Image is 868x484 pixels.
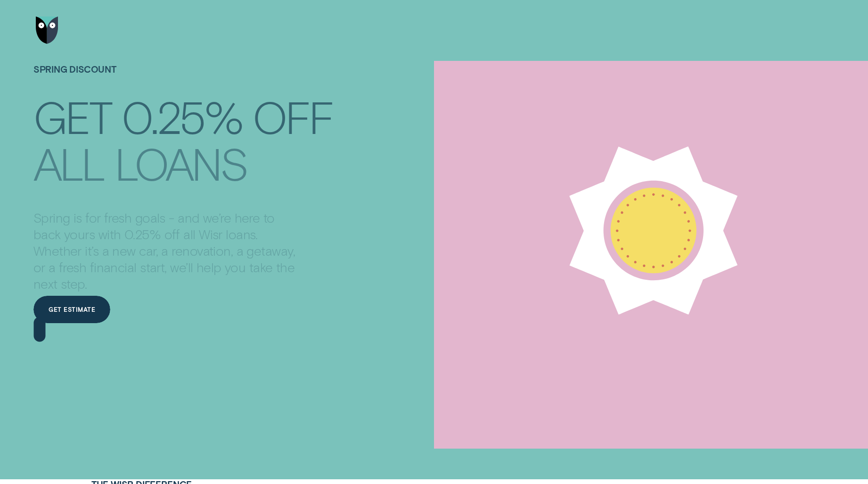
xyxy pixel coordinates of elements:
p: Spring is for fresh goals - and we’re here to back yours with 0.25% off all Wisr loans. Whether i... [33,209,296,292]
div: Get [33,95,111,138]
h1: SPRING DISCOUNT [33,64,333,92]
div: 0.25% [122,95,242,138]
div: all [33,142,104,184]
img: Wisr [36,17,58,44]
a: Get estimate [33,296,111,323]
div: off [253,95,333,138]
div: loans [115,142,247,184]
h4: Get 0.25% off all loans [33,89,333,174]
